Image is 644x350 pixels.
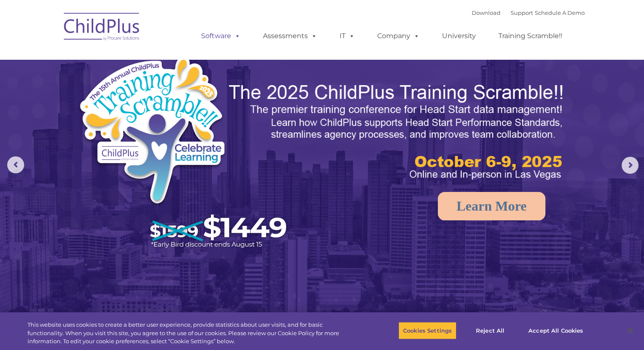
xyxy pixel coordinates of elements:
a: Company [369,28,428,44]
a: Schedule A Demo [535,9,585,16]
a: Download [472,9,500,16]
img: ChildPlus by Procare Solutions [60,7,144,49]
button: Reject All [464,322,517,339]
button: Cookies Settings [398,322,456,339]
a: IT [331,28,363,44]
a: Support [511,9,533,16]
span: Last name [118,56,144,62]
div: This website uses cookies to create a better user experience, provide statistics about user visit... [28,321,354,346]
button: Accept All Cookies [524,322,588,339]
button: Close [621,321,640,340]
span: Phone number [118,91,154,97]
a: University [434,28,484,44]
a: Assessments [254,28,326,44]
a: Software [193,28,249,44]
a: Learn More [438,192,545,220]
font: | [472,9,585,16]
a: Training Scramble!! [490,28,571,44]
